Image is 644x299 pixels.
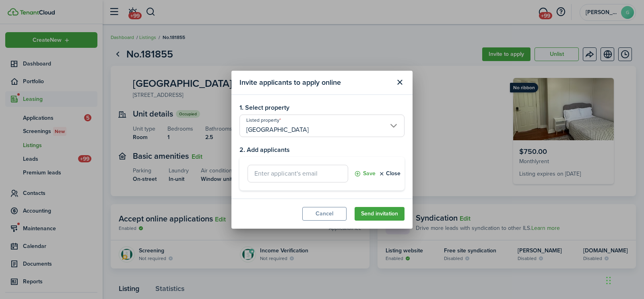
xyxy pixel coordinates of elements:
modal-title: Invite applicants to apply online [239,75,391,90]
button: Close [378,165,400,182]
div: Drag [606,268,611,293]
button: Cancel [302,207,347,221]
input: Select listed property [239,115,405,137]
h4: 1. Select property [239,103,405,113]
button: Send invitation [355,207,405,221]
button: Save [354,165,376,182]
input: Enter applicant's email [248,165,348,182]
h4: 2. Add applicants [239,145,405,155]
button: Close modal [393,76,407,89]
iframe: Chat Widget [604,260,644,299]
